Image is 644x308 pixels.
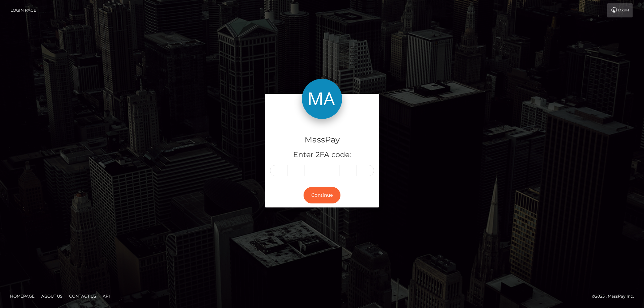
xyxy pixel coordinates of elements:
[100,291,113,301] a: API
[270,150,374,160] h5: Enter 2FA code:
[270,134,374,146] h4: MassPay
[39,291,65,301] a: About Us
[592,293,639,300] div: © 2025 , MassPay Inc.
[607,3,633,17] a: Login
[7,291,37,301] a: Homepage
[66,291,99,301] a: Contact Us
[10,3,36,17] a: Login Page
[304,187,340,203] button: Continue
[302,79,342,119] img: MassPay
